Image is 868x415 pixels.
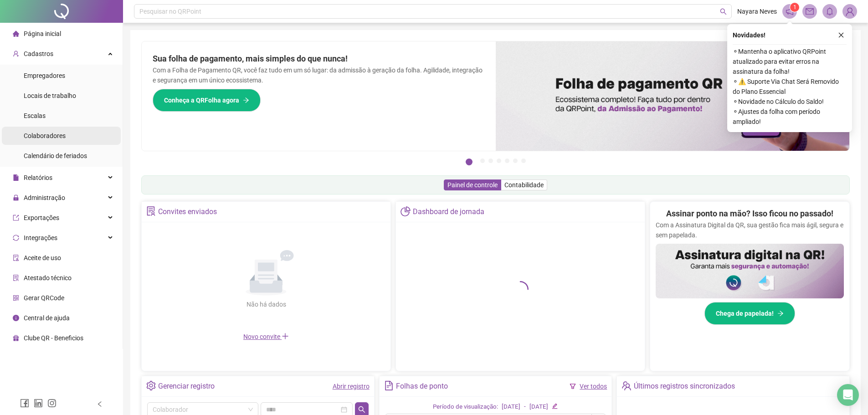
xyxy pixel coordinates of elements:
[24,254,61,261] span: Aceite de uso
[13,255,19,261] span: audit
[704,302,795,325] button: Chega de papelada!
[243,97,249,103] span: arrow-right
[24,152,87,159] span: Calendário de feriados
[243,333,289,340] span: Novo convite
[13,31,19,37] span: home
[146,206,156,216] span: solution
[13,335,19,341] span: gift
[24,30,61,37] span: Página inicial
[793,4,796,10] span: 1
[447,181,498,189] span: Painel de controle
[97,401,103,407] span: left
[737,6,777,16] span: Nayara Neves
[13,235,19,241] span: sync
[13,195,19,201] span: lock
[505,159,509,163] button: 5
[13,215,19,221] span: export
[513,159,518,163] button: 6
[716,308,774,318] span: Chega de papelada!
[24,294,64,302] span: Gerar QRCode
[13,174,19,181] span: file
[806,7,814,15] span: mail
[733,97,847,107] span: ⚬ Novidade no Cálculo do Saldo!
[524,402,526,412] div: -
[521,159,526,163] button: 7
[720,8,727,15] span: search
[733,30,765,40] span: Novidades !
[24,72,65,79] span: Empregadores
[24,112,46,119] span: Escalas
[634,379,735,394] div: Últimos registros sincronizados
[24,334,83,342] span: Clube QR - Beneficios
[552,403,558,409] span: edit
[433,402,498,412] div: Período de visualização:
[24,194,65,201] span: Administração
[480,159,485,163] button: 2
[13,275,19,281] span: solution
[358,406,365,413] span: search
[20,399,29,408] span: facebook
[502,402,520,412] div: [DATE]
[843,5,857,18] img: 70989
[826,7,834,15] span: bell
[282,333,289,340] span: plus
[24,50,53,57] span: Cadastros
[13,51,19,57] span: user-add
[13,295,19,301] span: qrcode
[34,399,43,408] span: linkedin
[158,379,215,394] div: Gerenciar registro
[496,41,850,151] img: banner%2F8d14a306-6205-4263-8e5b-06e9a85ad873.png
[396,379,448,394] div: Folhas de ponto
[401,206,410,216] span: pie-chart
[529,402,548,412] div: [DATE]
[656,244,844,298] img: banner%2F02c71560-61a6-44d4-94b9-c8ab97240462.png
[164,95,239,105] span: Conheça a QRFolha agora
[666,207,833,220] h2: Assinar ponto na mão? Isso ficou no passado!
[24,274,72,282] span: Atestado técnico
[733,46,847,77] span: ⚬ Mantenha o aplicativo QRPoint atualizado para evitar erros na assinatura da folha!
[838,32,844,38] span: close
[24,214,59,221] span: Exportações
[24,132,66,139] span: Colaboradores
[512,281,529,297] span: loading
[384,381,394,390] span: file-text
[488,159,493,163] button: 3
[621,381,631,390] span: team
[837,384,859,406] div: Open Intercom Messenger
[466,159,473,165] button: 1
[790,3,799,12] sup: 1
[24,174,52,181] span: Relatórios
[24,92,76,99] span: Locais de trabalho
[777,310,784,317] span: arrow-right
[580,383,607,390] a: Ver todos
[24,234,57,241] span: Integrações
[153,65,485,85] p: Com a Folha de Pagamento QR, você faz tudo em um só lugar: da admissão à geração da folha. Agilid...
[656,220,844,240] p: Com a Assinatura Digital da QR, sua gestão fica mais ágil, segura e sem papelada.
[413,204,484,220] div: Dashboard de jornada
[570,383,576,389] span: filter
[153,52,485,65] h2: Sua folha de pagamento, mais simples do que nunca!
[786,7,794,15] span: notification
[504,181,544,189] span: Contabilidade
[146,381,156,390] span: setting
[333,383,370,390] a: Abrir registro
[24,314,70,322] span: Central de ajuda
[47,399,56,408] span: instagram
[13,315,19,321] span: info-circle
[153,89,261,112] button: Conheça a QRFolha agora
[158,204,217,220] div: Convites enviados
[497,159,501,163] button: 4
[224,299,308,309] div: Não há dados
[733,77,847,97] span: ⚬ ⚠️ Suporte Via Chat Será Removido do Plano Essencial
[733,107,847,127] span: ⚬ Ajustes da folha com período ampliado!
